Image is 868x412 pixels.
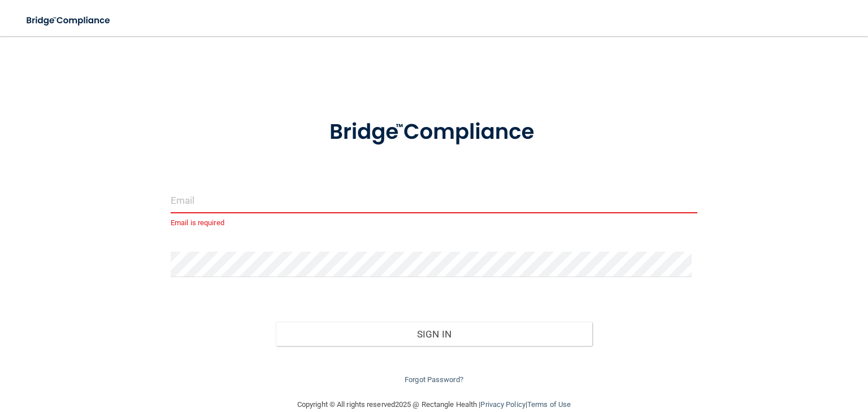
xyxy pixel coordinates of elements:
a: Privacy Policy [480,400,525,409]
a: Forgot Password? [405,375,463,384]
p: Email is required [171,216,697,230]
img: bridge_compliance_login_screen.278c3ca4.svg [17,9,121,32]
button: Sign In [276,322,592,347]
a: Terms of Use [527,400,571,409]
img: bridge_compliance_login_screen.278c3ca4.svg [307,104,562,161]
iframe: Drift Widget Chat Controller [673,338,854,383]
input: Email [171,188,697,213]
